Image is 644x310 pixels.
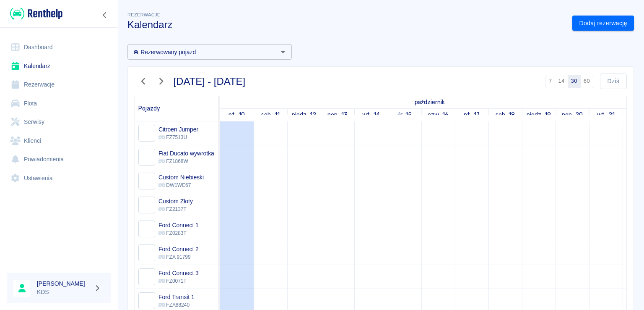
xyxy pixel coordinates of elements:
[158,269,199,277] h6: Ford Connect 3
[7,38,111,57] a: Dashboard
[158,229,199,237] p: FZ0283T
[493,109,517,121] a: 18 października 2025
[7,169,111,188] a: Ustawienia
[259,109,282,121] a: 11 października 2025
[395,109,414,121] a: 15 października 2025
[174,76,246,87] h3: [DATE] - [DATE]
[360,109,382,121] a: 14 października 2025
[10,7,62,21] img: Renthelp logo
[7,94,111,113] a: Flota
[560,109,585,121] a: 20 października 2025
[525,109,553,121] a: 19 października 2025
[158,173,204,181] h6: Custom Niebieski
[600,74,627,89] button: Dziś
[99,10,111,21] button: Zwiń nawigację
[140,246,153,260] img: Image
[413,96,447,108] a: 10 października 2025
[580,75,593,88] button: 60 dni
[158,205,193,213] p: FZ2137T
[158,134,198,141] p: FZ7513U
[140,270,153,284] img: Image
[7,150,111,169] a: Powiadomienia
[158,158,214,165] p: FZ1868W
[140,150,153,164] img: Image
[140,222,153,236] img: Image
[158,125,198,134] h6: Citroen Jumper
[127,19,566,31] h3: Kalendarz
[462,109,482,121] a: 17 października 2025
[545,75,556,88] button: 7 dni
[127,12,160,17] span: Rezerwacje
[325,109,350,121] a: 13 października 2025
[138,105,160,112] span: Pojazdy
[140,126,153,140] img: Image
[158,197,193,205] h6: Custom Złoty
[140,294,153,308] img: Image
[37,279,91,288] h6: [PERSON_NAME]
[7,75,111,94] a: Rezerwacje
[158,301,195,309] p: FZA88240
[7,57,111,76] a: Kalendarz
[290,109,319,121] a: 12 października 2025
[555,75,568,88] button: 14 dni
[158,245,199,253] h6: Ford Connect 2
[595,109,617,121] a: 21 października 2025
[7,113,111,131] a: Serwisy
[572,16,634,31] a: Dodaj rezerwację
[158,293,195,301] h6: Ford Transit 1
[158,253,199,261] p: FZA 91799
[140,174,153,188] img: Image
[130,47,275,57] input: Wyszukaj i wybierz pojazdy...
[226,109,247,121] a: 10 października 2025
[140,198,153,212] img: Image
[158,181,204,189] p: DW1WE67
[426,109,451,121] a: 16 października 2025
[37,288,91,297] p: KDS
[277,46,289,58] button: Otwórz
[158,221,199,229] h6: Ford Connect 1
[158,149,214,158] h6: Fiat Ducato wywrotka
[158,277,199,285] p: FZ0071T
[568,75,581,88] button: 30 dni
[7,131,111,150] a: Klienci
[7,7,62,21] a: Renthelp logo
